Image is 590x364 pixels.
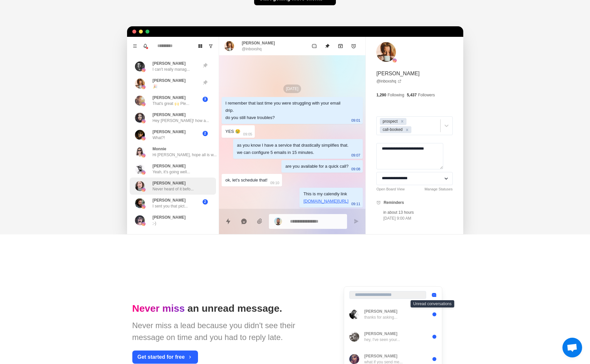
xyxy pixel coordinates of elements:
[142,222,145,226] img: picture
[253,215,266,228] button: Add media
[404,126,411,133] div: Remove call-booked
[562,338,582,357] a: Open chat
[303,198,348,205] p: [DOMAIN_NAME][URL]
[142,119,145,123] img: picture
[237,142,349,156] div: as you know I have a service that drastically simplifies that. we can configure 5 emails in 15 mi...
[135,198,145,208] img: picture
[135,96,145,106] img: picture
[222,215,235,228] button: Quick replies
[153,203,188,209] p: I sent you that pict...
[153,169,190,175] p: Yeah, it's going well...
[274,217,282,225] img: picture
[142,68,145,72] img: picture
[135,130,145,140] img: picture
[376,70,420,78] p: [PERSON_NAME]
[142,136,145,140] img: picture
[153,61,186,66] p: [PERSON_NAME]
[351,117,361,124] p: 09:01
[142,102,145,106] img: picture
[226,177,268,184] div: ok, let's schedule that!
[203,97,208,102] span: 3
[142,171,145,175] img: picture
[153,118,209,124] p: Hey [PERSON_NAME]! how a...
[153,152,217,158] p: Hi [PERSON_NAME], hope all is w...
[351,200,361,207] p: 09:11
[153,95,186,101] p: [PERSON_NAME]
[132,303,328,314] h1: an unread message.
[153,112,186,118] p: [PERSON_NAME]
[351,165,361,173] p: 09:08
[242,40,275,46] p: [PERSON_NAME]
[132,351,198,364] button: Get started for free
[383,215,414,221] p: [DATE] 9:00 AM
[407,92,417,98] p: 5,437
[153,146,166,152] p: Monnie
[393,59,397,62] img: picture
[243,131,252,138] p: 09:05
[153,129,186,135] p: [PERSON_NAME]
[387,92,404,98] p: Following
[153,163,186,169] p: [PERSON_NAME]
[153,78,186,84] p: [PERSON_NAME]
[153,220,156,226] p: ;-)
[226,128,241,135] div: YES 😢
[350,215,363,228] button: Send message
[135,79,145,88] img: picture
[399,118,406,125] div: Remove prospect
[195,41,206,51] button: Board View
[376,78,401,84] a: @inboxshq
[135,181,145,191] img: picture
[237,215,251,228] button: Reply with AI
[153,186,194,192] p: Never heard of it befo...
[203,199,208,205] span: 2
[285,163,348,170] div: are you available for a quick call?
[142,154,145,158] img: picture
[308,39,321,53] button: Mark as unread
[142,205,145,209] img: picture
[130,41,140,51] button: Menu
[425,186,453,192] a: Manage Statuses
[270,179,279,186] p: 09:10
[153,66,190,72] p: I can't really manag...
[351,152,361,159] p: 09:07
[383,209,414,215] p: in about 13 hours
[283,85,301,93] p: [DATE]
[140,41,151,51] button: Notifications
[321,39,334,53] button: Unpin
[132,303,187,314] span: Never miss
[142,85,145,89] img: picture
[135,113,145,123] img: picture
[132,320,328,343] div: Never miss a lead because you didn't see their message on time and you had to reply late.
[153,84,158,89] p: 🎉
[376,92,386,98] p: 1,290
[242,46,262,52] p: @inboxshq
[383,200,404,206] p: Reminders
[153,197,186,203] p: [PERSON_NAME]
[376,186,404,192] a: Open Board View
[203,131,208,136] span: 2
[224,41,234,51] img: picture
[153,180,186,186] p: [PERSON_NAME]
[381,126,404,133] div: call-booked
[153,135,165,141] p: What?!
[381,118,399,125] div: prospect
[418,92,435,98] p: Followers
[142,188,145,192] img: picture
[347,39,360,53] button: Add reminder
[135,61,145,71] img: picture
[153,101,189,107] p: That's great 🙌 Ple...
[334,39,347,53] button: Archive
[153,214,186,220] p: [PERSON_NAME]
[135,215,145,225] img: picture
[376,42,396,62] img: picture
[135,147,145,157] img: picture
[206,41,216,51] button: Show unread conversations
[303,190,348,205] div: This is my calendly link
[135,164,145,174] img: picture
[226,100,349,121] div: I remember that last time you were struggling with your email drip. do you still have troubles?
